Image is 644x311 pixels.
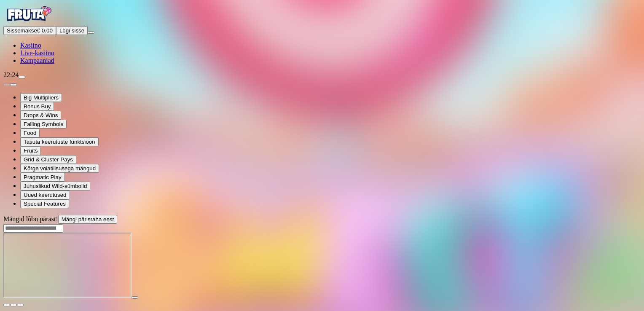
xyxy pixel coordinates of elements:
[20,173,65,182] button: Pragmatic Play
[3,233,131,298] iframe: Sweet Bonanza
[3,42,641,64] nav: Main menu
[24,103,51,110] span: Bonus Buy
[56,26,88,35] button: Logi sisse
[24,94,59,101] span: Big Multipliers
[10,83,17,86] button: next slide
[3,304,10,306] button: close icon
[20,120,67,129] button: Falling Symbols
[37,27,53,34] span: € 0.00
[20,129,40,137] button: Food
[24,121,63,127] span: Falling Symbols
[24,147,38,154] span: Fruits
[20,102,54,111] button: Bonus Buy
[20,199,69,208] button: Special Features
[3,71,19,78] span: 22:24
[20,164,99,173] button: Kõrge volatiilsusega mängud
[24,165,96,172] span: Kõrge volatiilsusega mängud
[3,3,54,24] img: Fruta
[20,93,62,102] button: Big Multipliers
[3,224,63,233] input: Search
[20,49,54,56] a: Live-kasiino
[24,112,58,118] span: Drops & Wins
[20,155,76,164] button: Grid & Cluster Pays
[62,216,114,223] span: Mängi pärisraha eest
[20,57,54,64] a: Kampaaniad
[58,215,117,224] button: Mängi pärisraha eest
[20,190,70,199] button: Uued keerutused
[3,19,54,26] a: Fruta
[20,42,41,49] a: Kasiino
[59,27,84,34] span: Logi sisse
[24,192,67,198] span: Uued keerutused
[24,183,87,189] span: Juhuslikud Wild-sümbolid
[20,146,41,155] button: Fruits
[24,174,62,180] span: Pragmatic Play
[17,304,24,306] button: fullscreen icon
[20,182,90,190] button: Juhuslikud Wild-sümbolid
[20,111,61,120] button: Drops & Wins
[24,156,73,163] span: Grid & Cluster Pays
[3,26,56,35] button: Sissemakseplus icon€ 0.00
[3,215,641,224] div: Mängid lõbu pärast!
[10,304,17,306] button: chevron-down icon
[24,139,95,145] span: Tasuta keerutuste funktsioon
[3,83,10,86] button: prev slide
[24,130,36,136] span: Food
[3,3,641,64] nav: Primary
[88,31,94,34] button: menu
[24,201,66,207] span: Special Features
[7,27,37,34] span: Sissemakse
[19,76,25,78] button: live-chat
[131,296,138,299] button: play icon
[20,137,99,146] button: Tasuta keerutuste funktsioon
